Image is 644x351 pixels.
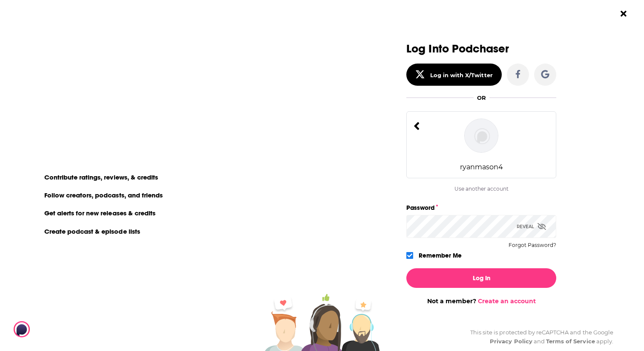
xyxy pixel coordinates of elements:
[39,171,164,183] li: Contribute ratings, reviews, & credits
[406,297,556,305] div: Not a member?
[39,189,169,200] li: Follow creators, podcasts, and friends
[406,186,556,192] div: Use another account
[509,242,556,248] button: Forgot Password?
[406,202,556,213] label: Password
[406,268,556,288] button: Log In
[406,43,556,55] h3: Log Into Podchaser
[39,207,161,218] li: Get alerts for new releases & credits
[463,328,613,346] div: This site is protected by reCAPTCHA and the Google and apply.
[406,64,502,86] button: Log in with X/Twitter
[430,72,493,78] div: Log in with X/Twitter
[80,45,164,57] a: create an account
[490,338,532,345] a: Privacy Policy
[477,94,486,101] div: OR
[546,338,595,345] a: Terms of Service
[517,215,546,238] div: Reveal
[419,250,462,261] label: Remember Me
[39,226,146,237] li: Create podcast & episode lists
[478,297,536,305] a: Create an account
[464,119,498,153] img: ryanmason4
[460,163,503,171] div: ryanmason4
[615,6,632,22] button: Close Button
[14,321,95,337] img: Podchaser - Follow, Share and Rate Podcasts
[39,157,210,165] li: On Podchaser you can:
[14,321,89,337] a: Podchaser - Follow, Share and Rate Podcasts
